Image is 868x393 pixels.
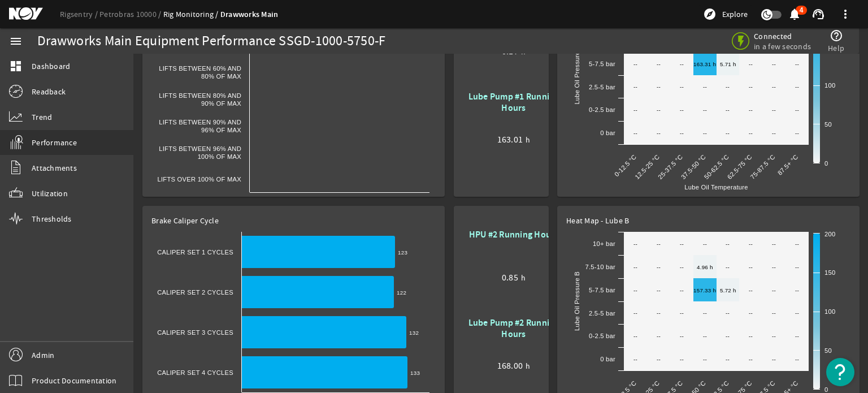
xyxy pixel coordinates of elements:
[32,349,54,361] span: Admin
[795,84,799,90] text: --
[32,86,66,97] span: Readback
[749,310,753,316] text: --
[589,332,615,339] text: 0-2.5 bar
[795,264,799,270] text: --
[589,287,615,293] text: 5-7.5 bar
[680,61,684,67] text: --
[703,241,707,247] text: --
[749,264,753,270] text: --
[589,61,615,67] text: 5-7.5 bar
[749,356,753,362] text: --
[749,287,753,293] text: --
[633,130,637,136] text: --
[703,153,730,180] text: 50-62.5 °C
[526,360,530,372] span: h
[698,5,752,23] button: Explore
[633,241,637,247] text: --
[60,9,99,19] a: Rigsentry
[703,310,707,316] text: --
[684,184,748,191] text: Lube Oil Temperature
[772,130,776,136] text: --
[824,347,832,354] text: 50
[398,249,407,256] text: 123
[37,36,385,47] div: Drawworks Main Equipment Performance SSGD-1000-5750-F
[633,356,637,362] text: --
[788,7,801,21] mat-icon: notifications
[726,130,730,136] text: --
[788,8,800,20] button: 4
[157,289,233,296] text: Caliper Set 2 Cycles
[410,370,420,376] text: 133
[680,153,707,180] text: 37.5-50 °C
[157,249,233,256] text: Caliper Set 1 Cycles
[720,287,736,293] text: 5.72 h
[657,287,661,293] text: --
[657,333,661,339] text: --
[749,153,776,180] text: 75-87.5 °C
[633,107,637,113] text: --
[726,241,730,247] text: --
[697,264,713,270] text: 4.96 h
[633,61,637,67] text: --
[32,111,52,123] span: Trend
[749,107,753,113] text: --
[749,241,753,247] text: --
[795,333,799,339] text: --
[680,264,684,270] text: --
[680,84,684,90] text: --
[600,356,615,362] text: 0 bar
[574,45,580,105] text: Lube Oil Pressure A
[469,228,559,240] b: HPU #2 Running Hours
[772,61,776,67] text: --
[811,7,825,21] mat-icon: support_agent
[497,360,523,372] span: 168.00
[157,369,233,376] text: Caliper Set 4 Cycles
[32,162,77,174] span: Attachments
[657,310,661,316] text: --
[703,130,707,136] text: --
[657,130,661,136] text: --
[693,287,716,293] text: 157.33 h
[633,84,637,90] text: --
[824,231,835,237] text: 200
[589,84,615,90] text: 2.5-5 bar
[497,134,523,145] span: 163.01
[754,41,811,51] span: in a few seconds
[633,310,637,316] text: --
[795,130,799,136] text: --
[772,241,776,247] text: --
[409,330,419,336] text: 132
[32,61,70,72] span: Dashboard
[468,90,559,114] b: Lube Pump #1 Running Hours
[703,84,707,90] text: --
[502,272,518,283] span: 0.85
[589,310,615,317] text: 2.5-5 bar
[832,1,859,28] button: more_vert
[163,9,220,19] a: Rig Monitoring
[795,61,799,67] text: --
[703,333,707,339] text: --
[772,84,776,90] text: --
[593,240,615,247] text: 10+ bar
[726,356,730,362] text: --
[720,61,736,67] text: 5.71 h
[772,107,776,113] text: --
[824,308,835,315] text: 100
[589,106,615,113] text: 0-2.5 bar
[722,8,748,20] span: Explore
[826,358,854,386] button: Open Resource Center
[726,310,730,316] text: --
[726,107,730,113] text: --
[680,310,684,316] text: --
[159,92,241,107] text: Lifts Between 80% and 90% of Max
[795,287,799,293] text: --
[657,153,684,180] text: 25-37.5 °C
[772,356,776,362] text: --
[703,356,707,362] text: --
[772,310,776,316] text: --
[32,188,68,199] span: Utilization
[824,82,835,89] text: 100
[830,29,843,42] mat-icon: help_outline
[726,264,730,270] text: --
[824,386,828,393] text: 0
